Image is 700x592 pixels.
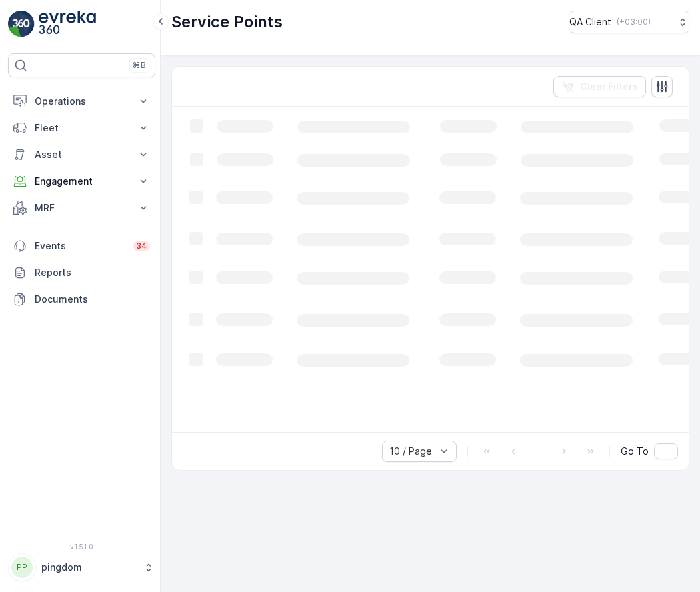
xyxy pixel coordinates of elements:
button: Asset [8,141,155,168]
img: logo [8,11,35,37]
button: QA Client(+03:00) [569,11,689,33]
button: Operations [8,88,155,115]
p: Events [35,239,125,253]
button: MRF [8,195,155,221]
p: pingdom [41,561,137,574]
p: Fleet [35,121,129,135]
span: v 1.51.0 [8,543,155,551]
p: Asset [35,148,129,161]
a: Reports [8,259,155,286]
p: MRF [35,201,129,215]
button: Clear Filters [553,76,646,97]
p: ⌘B [133,60,146,71]
button: Engagement [8,168,155,195]
p: 34 [136,241,147,251]
button: PPpingdom [8,553,155,581]
a: Events34 [8,233,155,259]
p: QA Client [569,15,611,29]
img: logo_light-DOdMpM7g.png [39,11,96,37]
div: PP [11,557,33,578]
p: ( +03:00 ) [617,17,651,27]
p: Service Points [171,11,283,33]
p: Reports [35,266,150,279]
p: Engagement [35,175,129,188]
p: Documents [35,293,150,306]
span: Go To [621,445,649,458]
p: Clear Filters [580,80,638,93]
a: Documents [8,286,155,313]
p: Operations [35,95,129,108]
button: Fleet [8,115,155,141]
